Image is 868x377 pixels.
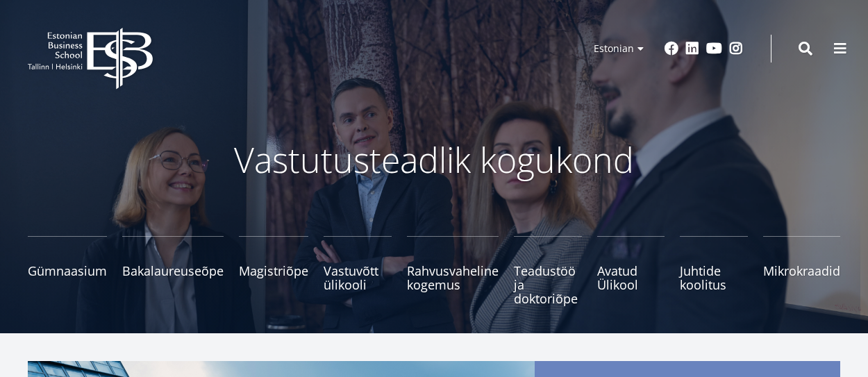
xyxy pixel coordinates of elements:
span: Juhtide koolitus [680,264,748,292]
a: Facebook [665,42,678,56]
a: Youtube [706,42,722,56]
a: Linkedin [685,42,699,56]
span: Teadustöö ja doktoriõpe [514,264,582,305]
a: Bakalaureuseõpe [122,236,224,305]
span: Gümnaasium [28,264,107,278]
a: Juhtide koolitus [680,236,748,305]
span: Mikrokraadid [763,264,840,278]
a: Magistriõpe [239,236,308,305]
span: Avatud Ülikool [597,264,665,292]
a: Teadustöö ja doktoriõpe [514,236,582,305]
span: Vastuvõtt ülikooli [324,264,392,292]
span: Magistriõpe [239,264,308,278]
p: Vastutusteadlik kogukond [66,139,802,181]
a: Gümnaasium [28,236,107,305]
span: Rahvusvaheline kogemus [407,264,499,292]
a: Rahvusvaheline kogemus [407,236,499,305]
a: Vastuvõtt ülikooli [324,236,392,305]
a: Avatud Ülikool [597,236,665,305]
a: Mikrokraadid [763,236,840,305]
span: Bakalaureuseõpe [122,264,224,278]
a: Instagram [729,42,743,56]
